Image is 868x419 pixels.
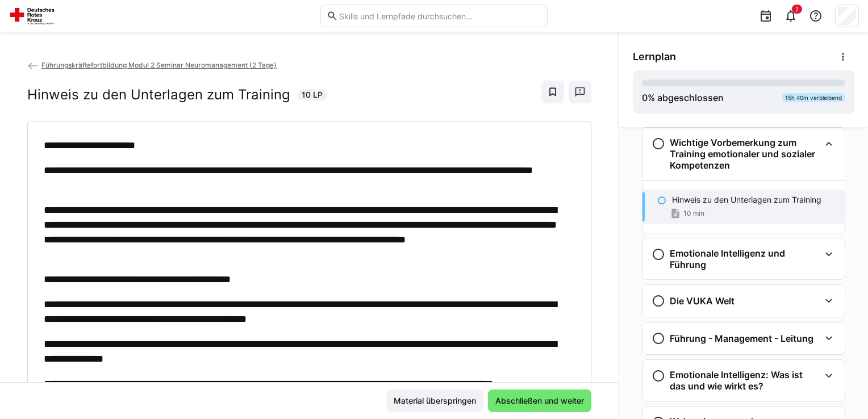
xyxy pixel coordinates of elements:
[683,209,704,218] span: 10 min
[670,137,820,171] h3: Wichtige Vorbemerkung zum Training emotionaler und sozialer Kompetenzen
[672,194,821,206] p: Hinweis zu den Unterlagen zum Training
[670,295,735,307] h3: Die VUKA Welt
[795,6,799,12] span: 2
[670,369,820,392] h3: Emotionale Intelligenz: Was ist das und wie wirkt es?
[488,389,591,412] button: Abschließen und weiter
[670,248,820,270] h3: Emotionale Intelligenz und Führung
[302,89,323,100] span: 10 LP
[642,91,724,104] div: % abgeschlossen
[670,333,813,344] h3: Führung - Management - Leitung
[494,395,586,407] span: Abschließen und weiter
[642,92,648,103] span: 0
[41,61,277,69] span: Führungskräftefortbildung Modul 2 Seminar Neuromanagement (2 Tage)
[27,86,290,103] h2: Hinweis zu den Unterlagen zum Training
[392,395,478,407] span: Material überspringen
[338,11,541,21] input: Skills und Lernpfade durchsuchen…
[782,93,845,102] div: 15h 40m verbleibend
[27,61,277,69] a: Führungskräftefortbildung Modul 2 Seminar Neuromanagement (2 Tage)
[386,389,483,412] button: Material überspringen
[633,51,676,63] span: Lernplan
